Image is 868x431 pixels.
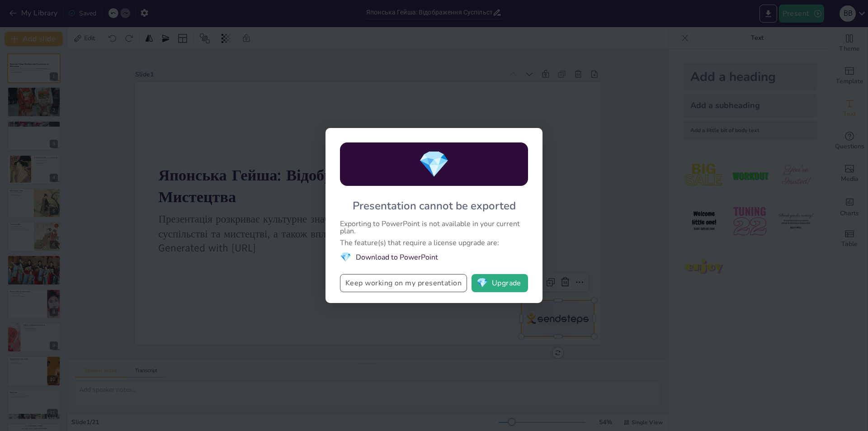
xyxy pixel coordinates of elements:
[340,251,351,263] span: diamond
[340,239,528,246] div: The feature(s) that require a license upgrade are:
[418,147,450,182] span: diamond
[476,279,488,288] span: diamond
[340,220,528,235] div: Exporting to PowerPoint is not available in your current plan.
[353,199,516,213] div: Presentation cannot be exported
[340,251,528,263] li: Download to PowerPoint
[340,274,467,292] button: Keep working on my presentation
[472,274,528,292] button: diamondUpgrade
